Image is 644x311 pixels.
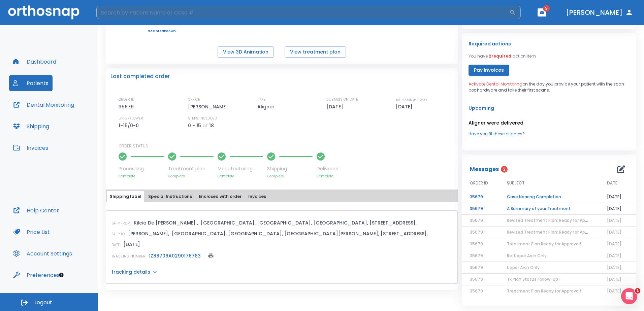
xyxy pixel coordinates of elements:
[111,231,125,237] p: SHIP TO:
[470,180,488,186] span: ORDER ID
[9,202,63,218] a: Help Center
[607,265,621,270] span: [DATE]
[469,81,629,93] p: on the day you provide your patient with the scan box hardware and take their first scans.
[119,143,453,149] p: ORDER STATUS
[599,191,636,203] td: [DATE]
[499,203,599,215] td: A Summary of your Treatment
[188,115,217,122] p: STEPS INCLUDED
[396,103,415,111] p: [DATE]
[470,253,483,258] span: 35679
[206,251,216,261] button: print
[218,46,274,58] button: View 3D Animation
[507,253,547,258] span: Re: Upper Arch Only
[257,97,265,103] p: TYPE
[9,118,53,134] button: Shipping
[563,6,636,19] button: [PERSON_NAME]
[107,191,144,202] button: Shipping label
[34,299,52,306] span: Logout
[267,174,313,179] p: Complete
[285,46,346,58] button: View treatment plan
[635,288,640,293] span: 1
[119,165,164,172] p: Processing
[9,54,60,70] button: Dashboard
[543,5,550,12] span: 9
[9,245,76,262] button: Account Settings
[470,217,483,223] span: 35679
[507,241,581,247] span: Treatment Plan Ready for Approval!
[507,265,540,270] span: Upper Arch Only
[469,65,509,76] button: Pay invoices
[607,217,621,223] span: [DATE]
[507,217,598,223] span: Revised Treatment Plan: Ready for Approval
[128,230,169,238] p: [PERSON_NAME],
[111,220,131,227] p: SHIP FROM:
[9,140,52,156] button: Invoices
[246,191,269,202] button: Invoices
[489,53,511,59] span: 2 required
[149,252,201,259] a: 1Z88706A0290176783
[218,165,263,172] p: Manufacturing
[607,253,621,258] span: [DATE]
[462,203,499,215] td: 35679
[507,229,598,235] span: Revised Treatment Plan: Ready for Approval
[146,191,195,202] button: Special Instructions
[507,276,560,282] span: Tx Plan Status Follow-up 1
[501,166,508,173] span: 2
[119,97,134,103] p: ORDER ID
[134,219,198,227] p: Kilcia De [PERSON_NAME] ,
[111,269,150,275] p: tracking details
[469,104,629,112] p: Upcoming
[172,230,428,238] p: [GEOGRAPHIC_DATA], [GEOGRAPHIC_DATA], [GEOGRAPHIC_DATA][PERSON_NAME], [STREET_ADDRESS],
[317,165,339,172] p: Delivered
[469,119,629,127] p: Aligner were delivered
[599,203,636,215] td: [DATE]
[111,253,146,260] p: TRACKING NUMBER:
[58,272,64,278] div: Tooltip anchor
[96,6,509,19] input: Search by Patient Name or Case #
[119,115,143,122] p: UPPER/LOWER
[119,103,136,111] p: 35679
[110,72,170,80] p: Last completed order
[9,97,78,113] button: Dental Monitoring
[119,174,164,179] p: Complete
[188,103,230,111] p: [PERSON_NAME]
[119,122,141,130] p: 1-15/0-0
[168,174,214,179] p: Complete
[470,288,483,294] span: 35679
[470,276,483,282] span: 35679
[201,219,417,227] p: [GEOGRAPHIC_DATA], [GEOGRAPHIC_DATA], [GEOGRAPHIC_DATA], [STREET_ADDRESS],
[470,241,483,247] span: 35679
[9,224,54,240] a: Price List
[9,75,53,91] button: Patients
[8,5,79,19] img: Orthosnap
[469,131,629,137] a: Have you fit these aligners?
[257,103,277,111] p: Aligner
[607,276,621,282] span: [DATE]
[196,191,244,202] button: Enclosed with order
[470,165,499,173] p: Messages
[396,97,427,103] p: ESTIMATED SHIP DATE
[499,191,599,203] td: Case Nearing Completion
[168,165,214,172] p: Treatment plan
[607,241,621,247] span: [DATE]
[470,265,483,270] span: 35679
[9,267,64,283] button: Preferences
[507,180,525,186] span: SUBJECT
[218,174,263,179] p: Complete
[607,229,621,235] span: [DATE]
[326,103,346,111] p: [DATE]
[202,122,208,130] p: of
[107,191,456,202] div: tabs
[317,174,339,179] p: Complete
[209,122,214,130] p: 18
[507,288,581,294] span: Treatment Plan Ready for Approval!
[462,191,499,203] td: 35679
[111,242,121,248] p: DATE:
